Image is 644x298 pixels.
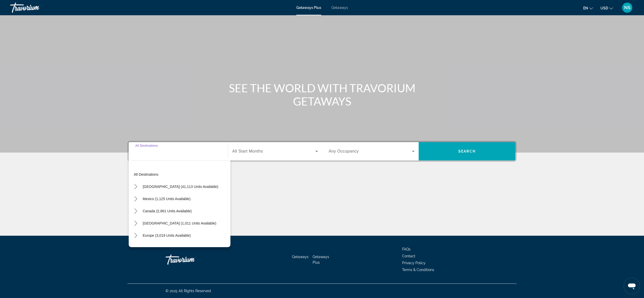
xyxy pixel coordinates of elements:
span: All Destinations [135,144,158,147]
button: Select destination: Europe (3,019 units available) [140,231,193,240]
button: Toggle Caribbean & Atlantic Islands (1,011 units available) submenu [131,219,140,228]
button: Toggle Australia (237 units available) submenu [131,243,140,252]
span: Canada (2,661 units available) [143,209,192,213]
span: [GEOGRAPHIC_DATA] (41,113 units available) [143,185,218,189]
button: Select destination: Mexico (1,125 units available) [140,194,193,203]
span: Any Occupancy [329,149,359,153]
span: © 2025 All Rights Reserved. [166,289,212,293]
h1: SEE THE WORLD WITH TRAVORIUM GETAWAYS [227,81,417,108]
button: Search [419,142,515,160]
button: Toggle United States (41,113 units available) submenu [131,182,140,191]
div: Destination options [129,158,230,247]
a: Getaways Plus [313,255,329,264]
button: User Menu [621,2,634,13]
a: Getaways [292,255,309,259]
a: Terms & Conditions [402,268,434,272]
button: Toggle Canada (2,661 units available) submenu [131,207,140,216]
span: Mexico (1,125 units available) [143,197,191,201]
div: Search widget [129,142,515,160]
input: Select destination [135,148,221,155]
span: [GEOGRAPHIC_DATA] (1,011 units available) [143,221,216,225]
button: Toggle Europe (3,019 units available) submenu [131,231,140,240]
button: Select destination: Australia (237 units available) [140,243,216,252]
button: Select destination: United States (41,113 units available) [140,182,221,191]
span: NS [624,5,631,10]
a: Contact [402,254,415,258]
span: en [583,6,588,10]
span: Search [458,149,476,153]
button: Change language [583,4,593,12]
a: Getaways Plus [296,6,321,10]
span: All destinations [134,172,158,176]
span: Europe (3,019 units available) [143,233,191,237]
button: Select destination: Caribbean & Atlantic Islands (1,011 units available) [140,219,219,228]
button: Toggle Mexico (1,125 units available) submenu [131,195,140,203]
iframe: Button to launch messaging window [624,278,640,294]
a: FAQs [402,247,411,251]
a: Getaways [331,6,348,10]
span: All Start Months [232,149,263,153]
button: Select destination: Canada (2,661 units available) [140,206,194,216]
a: Travorium [10,1,61,14]
a: Go Home [166,252,216,267]
button: Change currency [601,4,613,12]
button: Select destination: All destinations [131,170,230,179]
span: USD [601,6,608,10]
a: Privacy Policy [402,261,426,265]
